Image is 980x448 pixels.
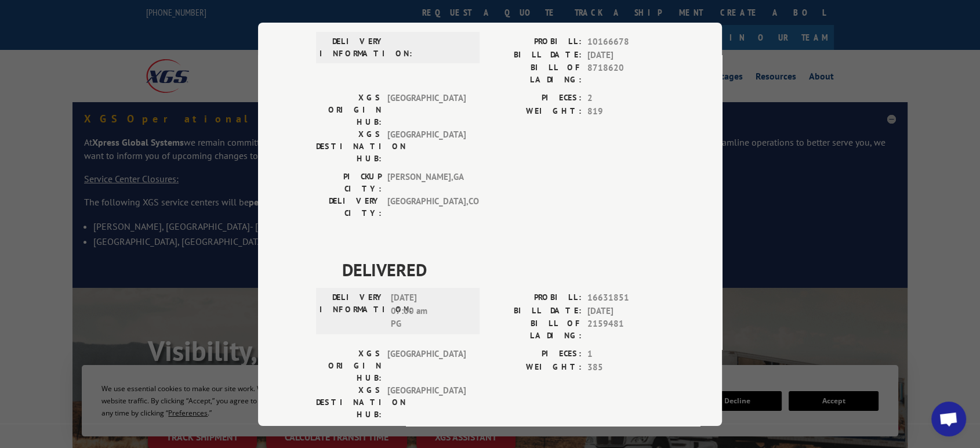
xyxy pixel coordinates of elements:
[316,348,382,384] label: XGS ORIGIN HUB:
[587,360,664,374] span: 385
[342,256,664,283] span: DELIVERED
[387,171,466,195] span: [PERSON_NAME] , GA
[316,171,382,195] label: PICKUP CITY:
[391,291,469,331] span: [DATE] 07:00 am PG
[490,48,582,62] label: BILL DATE:
[490,360,582,374] label: WEIGHT:
[587,62,664,86] span: 8718620
[316,384,382,421] label: XGS DESTINATION HUB:
[587,291,664,305] span: 16631851
[587,48,664,62] span: [DATE]
[387,384,466,421] span: [GEOGRAPHIC_DATA]
[387,128,466,165] span: [GEOGRAPHIC_DATA]
[490,104,582,118] label: WEIGHT:
[587,304,664,317] span: [DATE]
[931,402,966,436] a: Open chat
[587,317,664,342] span: 2159481
[490,317,582,342] label: BILL OF LADING:
[490,92,582,105] label: PIECES:
[587,348,664,361] span: 1
[490,62,582,86] label: BILL OF LADING:
[587,92,664,105] span: 2
[387,348,466,384] span: [GEOGRAPHIC_DATA]
[587,104,664,118] span: 819
[316,195,382,219] label: DELIVERY CITY:
[490,35,582,49] label: PROBILL:
[387,92,466,128] span: [GEOGRAPHIC_DATA]
[490,348,582,361] label: PIECES:
[490,304,582,317] label: BILL DATE:
[316,92,382,128] label: XGS ORIGIN HUB:
[387,195,466,219] span: [GEOGRAPHIC_DATA] , CO
[587,35,664,49] span: 10166678
[320,291,385,331] label: DELIVERY INFORMATION:
[342,1,664,27] span: DELIVERED
[490,291,582,305] label: PROBILL:
[320,35,385,60] label: DELIVERY INFORMATION:
[316,128,382,165] label: XGS DESTINATION HUB:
